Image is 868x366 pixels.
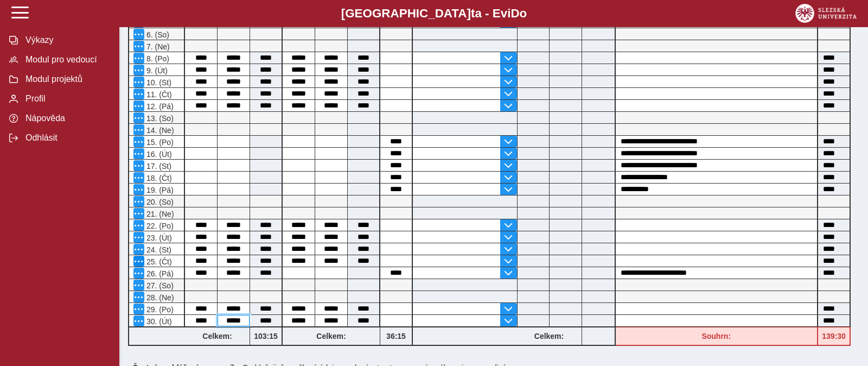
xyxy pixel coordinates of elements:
b: Celkem: [283,332,380,340]
span: 18. (Čt) [144,174,172,182]
b: Celkem: [185,332,250,340]
b: Celkem: [517,332,582,340]
button: Menu [133,148,144,159]
span: Profil [22,94,110,104]
button: Menu [133,196,144,207]
span: Výkazy [22,35,110,45]
span: 13. (So) [144,114,174,123]
span: 14. (Ne) [144,126,174,135]
button: Menu [133,53,144,64]
button: Menu [133,292,144,302]
button: Menu [133,112,144,123]
button: Menu [133,220,144,231]
span: 27. (So) [144,281,174,290]
span: 6. (So) [144,30,169,39]
span: 26. (Pá) [144,269,174,278]
b: Souhrn: [701,332,731,340]
img: logo_web_su.png [795,4,857,23]
button: Menu [133,100,144,111]
span: Nápověda [22,113,110,123]
span: 11. (Čt) [144,90,172,99]
button: Menu [133,41,144,52]
div: Fond pracovní doby (146:25.92 h) a součet hodin (139:30 h) se neshodují! [818,327,851,346]
span: 21. (Ne) [144,210,174,218]
button: Menu [133,184,144,195]
span: 22. (Po) [144,222,174,230]
button: Menu [133,208,144,219]
span: 12. (Pá) [144,102,174,111]
span: 28. (Ne) [144,293,174,302]
span: Modul projektů [22,74,110,84]
span: o [520,7,527,20]
span: t [471,7,475,20]
span: 15. (Po) [144,138,174,147]
button: Menu [133,65,144,75]
span: 19. (Pá) [144,186,174,194]
span: 7. (Ne) [144,42,170,51]
button: Menu [133,172,144,183]
button: Menu [133,77,144,87]
span: 20. (So) [144,198,174,206]
span: 8. (Po) [144,54,169,63]
span: 9. (Út) [144,66,168,75]
b: 36:15 [380,332,412,340]
button: Menu [133,268,144,279]
button: Menu [133,232,144,243]
span: 10. (St) [144,78,171,87]
span: 29. (Po) [144,305,174,314]
span: 30. (Út) [144,317,172,326]
div: Fond pracovní doby (146:25.92 h) a součet hodin (139:30 h) se neshodují! [616,327,819,346]
button: Menu [133,124,144,135]
span: 17. (St) [144,162,171,171]
button: Menu [133,315,144,326]
button: Menu [133,160,144,171]
b: 103:15 [250,332,282,340]
button: Menu [133,256,144,267]
button: Menu [133,244,144,255]
b: [GEOGRAPHIC_DATA] a - Evi [33,7,835,21]
button: Menu [133,304,144,314]
span: 25. (Čt) [144,257,172,266]
span: D [510,7,519,20]
span: 16. (Út) [144,150,172,159]
span: Odhlásit [22,133,110,143]
button: Menu [133,29,144,40]
button: Menu [133,280,144,291]
button: Menu [133,89,144,99]
span: 23. (Út) [144,234,172,242]
button: Menu [133,136,144,147]
span: Modul pro vedoucí [22,55,110,65]
b: 139:30 [818,332,850,340]
span: 24. (St) [144,245,171,254]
